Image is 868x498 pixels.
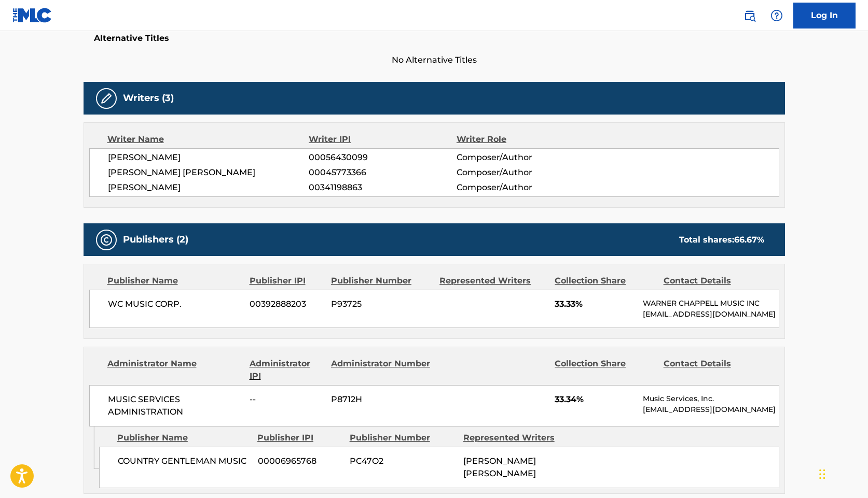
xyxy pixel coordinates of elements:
[258,455,342,467] span: 00006965768
[250,275,323,287] div: Publisher IPI
[100,92,113,105] img: Writers
[12,8,52,23] img: MLC Logo
[743,9,756,22] img: search
[793,3,856,29] a: Log In
[457,181,591,194] span: Composer/Author
[457,133,591,146] div: Writer Role
[108,298,242,310] span: WC MUSIC CORP.
[739,5,760,26] a: Public Search
[555,393,635,406] span: 33.34%
[118,455,250,467] span: COUNTRY GENTLEMAN MUSIC
[766,5,787,26] div: Help
[664,358,764,382] div: Contact Details
[250,358,323,382] div: Administrator IPI
[457,151,591,164] span: Composer/Author
[94,33,775,44] h5: Alternative Titles
[457,166,591,179] span: Composer/Author
[250,298,323,310] span: 00392888203
[816,448,868,498] iframe: Chat Widget
[257,432,342,444] div: Publisher IPI
[309,166,456,179] span: 00045773366
[108,166,309,179] span: [PERSON_NAME] [PERSON_NAME]
[350,432,456,444] div: Publisher Number
[331,275,432,287] div: Publisher Number
[555,275,655,287] div: Collection Share
[463,456,536,478] span: [PERSON_NAME] [PERSON_NAME]
[250,393,323,406] span: --
[117,432,250,444] div: Publisher Name
[108,181,309,194] span: [PERSON_NAME]
[309,133,457,146] div: Writer IPI
[643,309,778,320] p: [EMAIL_ADDRESS][DOMAIN_NAME]
[107,133,309,146] div: Writer Name
[555,298,635,310] span: 33.33%
[643,393,778,404] p: Music Services, Inc.
[439,275,547,287] div: Represented Writers
[679,234,764,246] div: Total shares:
[350,455,456,467] span: PC47O2
[463,432,569,444] div: Represented Writers
[734,235,764,245] span: 66.67 %
[100,234,113,246] img: Publishers
[108,151,309,164] span: [PERSON_NAME]
[107,358,242,382] div: Administrator Name
[84,54,785,66] span: No Alternative Titles
[107,275,242,287] div: Publisher Name
[123,234,188,246] h5: Publishers (2)
[555,358,655,382] div: Collection Share
[643,298,778,309] p: WARNER CHAPPELL MUSIC INC
[770,9,783,22] img: help
[309,151,456,164] span: 00056430099
[331,358,432,382] div: Administrator Number
[309,181,456,194] span: 00341198863
[819,459,825,490] div: Drag
[123,92,174,104] h5: Writers (3)
[664,275,764,287] div: Contact Details
[331,298,432,310] span: P93725
[331,393,432,406] span: P8712H
[643,404,778,415] p: [EMAIL_ADDRESS][DOMAIN_NAME]
[108,393,242,418] span: MUSIC SERVICES ADMINISTRATION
